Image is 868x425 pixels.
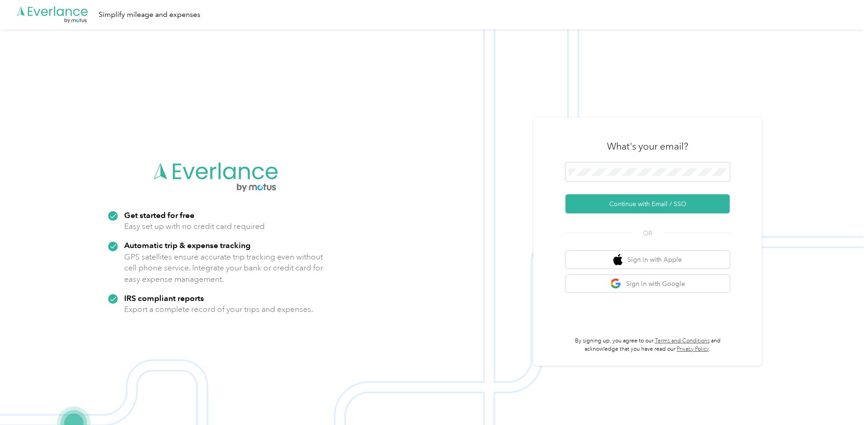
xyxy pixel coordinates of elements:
[99,9,200,21] div: Simplify mileage and expenses
[610,278,622,290] img: google logo
[632,228,664,238] span: OR
[124,304,313,315] p: Export a complete record of your trips and expenses.
[124,221,265,232] p: Easy set up with no credit card required
[565,337,730,353] p: By signing up, you agree to our and acknowledge that you have read our .
[655,337,710,344] a: Terms and Conditions
[124,210,194,220] strong: Get started for free
[607,140,688,153] h3: What's your email?
[124,251,324,285] p: GPS satellites ensure accurate trip tracking even without cell phone service. Integrate your bank...
[124,240,251,250] strong: Automatic trip & expense tracking
[124,293,204,303] strong: IRS compliant reports
[677,346,709,352] a: Privacy Policy
[565,275,730,293] button: google logoSign in with Google
[613,254,622,265] img: apple logo
[565,194,730,213] button: Continue with Email / SSO
[565,251,730,269] button: apple logoSign in with Apple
